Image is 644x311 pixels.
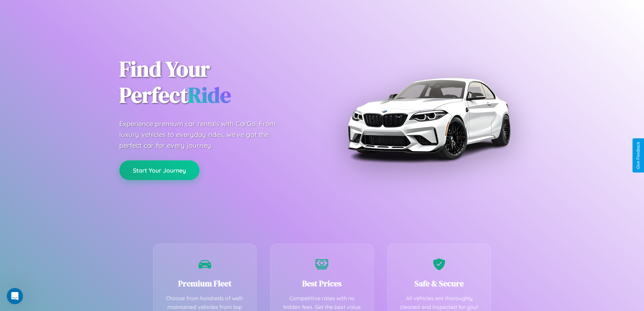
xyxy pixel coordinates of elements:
h3: Safe & Secure [398,278,481,289]
p: Experience premium car rentals with CarGo. From luxury vehicles to everyday rides, we've got the ... [119,118,288,151]
div: Give Feedback [636,142,641,169]
h1: Find Your Perfect [119,56,312,108]
h3: Best Prices [281,278,363,289]
img: Premium BMW car rental vehicle [344,34,513,203]
iframe: Intercom live chat [7,288,23,304]
h3: Premium Fleet [164,278,246,289]
span: Ride [188,80,231,110]
button: Start Your Journey [119,160,199,180]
